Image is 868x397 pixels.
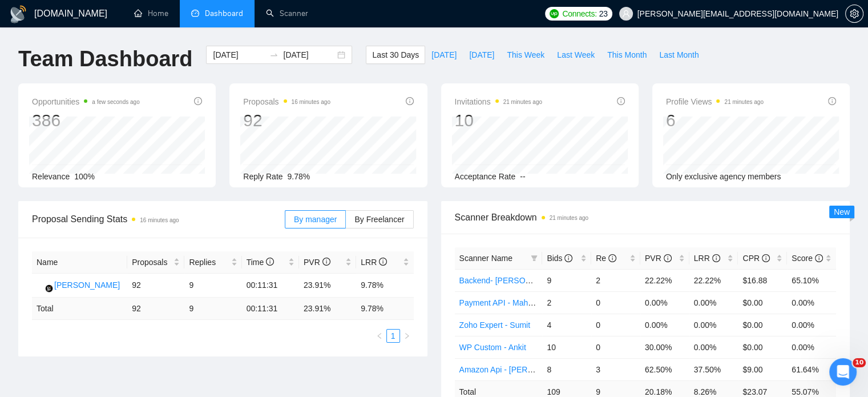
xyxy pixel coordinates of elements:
span: info-circle [815,254,823,262]
span: By Freelancer [354,215,404,224]
span: PVR [304,258,330,267]
td: 4 [542,314,591,336]
button: This Week [500,46,551,64]
span: 9.78% [288,172,310,181]
span: New [834,207,850,216]
th: Proposals [127,251,184,274]
span: Last Week [557,49,595,61]
td: 0 [591,314,640,336]
span: info-circle [564,254,572,262]
span: Score [792,254,822,263]
iframe: Intercom live chat [829,358,857,386]
td: 9.78% [356,274,413,298]
td: 10 [542,336,591,358]
button: Last Week [551,46,601,64]
span: Last 30 Days [372,49,419,61]
button: [DATE] [425,46,463,64]
span: 100% [74,172,95,181]
div: 10 [455,110,542,131]
td: 22.22% [640,269,689,291]
span: Re [596,254,616,263]
td: 62.50% [640,358,689,380]
span: Opportunities [32,95,140,109]
span: swap-right [269,50,278,59]
td: 9 [184,298,241,320]
div: 6 [666,110,764,131]
span: -- [520,172,525,181]
img: logo [9,5,27,23]
span: By manager [294,215,337,224]
a: Backend- [PERSON_NAME] [459,276,561,285]
td: 0.00% [689,291,738,314]
span: setting [846,9,863,18]
td: 92 [127,298,184,320]
span: Proposal Sending Stats [32,212,285,226]
a: 1 [387,330,399,342]
span: info-circle [617,97,625,105]
a: Zoho Expert - Sumit [459,320,531,330]
button: [DATE] [463,46,500,64]
input: End date [283,49,335,61]
td: 8 [542,358,591,380]
span: 10 [853,358,866,367]
li: Previous Page [373,329,386,343]
span: Connects: [562,7,596,20]
h1: Team Dashboard [18,46,192,73]
div: [PERSON_NAME] [54,279,120,291]
a: searchScanner [266,9,308,18]
span: user [622,10,630,18]
span: info-circle [712,254,720,262]
img: upwork-logo.png [550,9,559,18]
time: a few seconds ago [92,99,139,105]
td: 0.00% [640,291,689,314]
button: right [400,329,414,343]
span: LRR [361,258,387,267]
button: Last Month [653,46,705,64]
button: Last 30 Days [366,46,425,64]
span: dashboard [191,9,199,17]
td: 00:11:31 [242,298,299,320]
span: filter [528,250,540,267]
a: homeHome [134,9,168,18]
td: 0.00% [689,336,738,358]
span: info-circle [379,258,387,266]
span: to [269,50,278,59]
span: Relevance [32,172,70,181]
span: This Month [607,49,647,61]
div: 92 [243,110,330,131]
button: This Month [601,46,653,64]
td: 2 [542,291,591,314]
td: 0.00% [787,314,836,336]
td: 00:11:31 [242,274,299,298]
span: LRR [694,254,720,263]
span: This Week [507,49,544,61]
td: 0.00% [689,314,738,336]
span: info-circle [406,97,414,105]
span: Proposals [132,256,171,268]
td: 30.00% [640,336,689,358]
td: 3 [591,358,640,380]
td: 22.22% [689,269,738,291]
span: Scanner Name [459,254,512,263]
td: 37.50% [689,358,738,380]
a: NN[PERSON_NAME] [37,280,120,289]
td: 9.78 % [356,298,413,320]
time: 16 minutes ago [140,217,179,223]
span: Invitations [455,95,542,109]
span: Replies [189,256,228,268]
td: 9 [184,274,241,298]
span: Proposals [243,95,330,109]
span: PVR [645,254,672,263]
th: Replies [184,251,241,274]
td: 2 [591,269,640,291]
td: 23.91% [299,274,356,298]
time: 21 minutes ago [724,99,763,105]
td: 0 [591,336,640,358]
div: 386 [32,110,140,131]
span: Time [247,258,274,267]
span: 23 [599,7,608,20]
img: gigradar-bm.png [45,284,53,292]
td: $0.00 [738,336,787,358]
span: info-circle [828,97,836,105]
td: 0 [591,291,640,314]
